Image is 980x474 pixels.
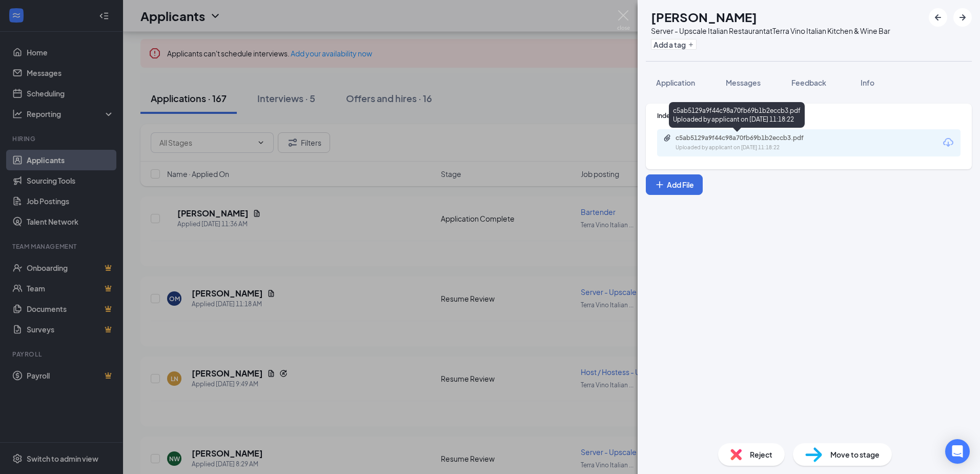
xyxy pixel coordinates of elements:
[830,449,880,460] span: Move to stage
[651,26,890,36] div: Server - Upscale Italian Restaurant at Terra Vino Italian Kitchen & Wine Bar
[945,439,970,464] div: Open Intercom Messenger
[676,144,829,152] div: Uploaded by applicant on [DATE] 11:18:22
[942,136,954,149] svg: Download
[861,78,874,87] span: Info
[676,134,819,142] div: c5ab5129a9f44c98a70fb69b1b2eccb3.pdf
[651,39,697,50] button: PlusAdd a tag
[663,134,829,152] a: Paperclipc5ab5129a9f44c98a70fb69b1b2eccb3.pdfUploaded by applicant on [DATE] 11:18:22
[791,78,826,87] span: Feedback
[651,8,757,26] h1: [PERSON_NAME]
[750,449,772,460] span: Reject
[663,134,671,142] svg: Paperclip
[932,11,944,24] svg: ArrowLeftNew
[956,11,969,24] svg: ArrowRight
[669,102,805,128] div: c5ab5129a9f44c98a70fb69b1b2eccb3.pdf Uploaded by applicant on [DATE] 11:18:22
[657,111,961,120] div: Indeed Resume
[656,78,695,87] span: Application
[655,180,665,190] svg: Plus
[646,174,703,195] button: Add FilePlus
[929,8,947,27] button: ArrowLeftNew
[726,78,761,87] span: Messages
[688,42,694,48] svg: Plus
[953,8,972,27] button: ArrowRight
